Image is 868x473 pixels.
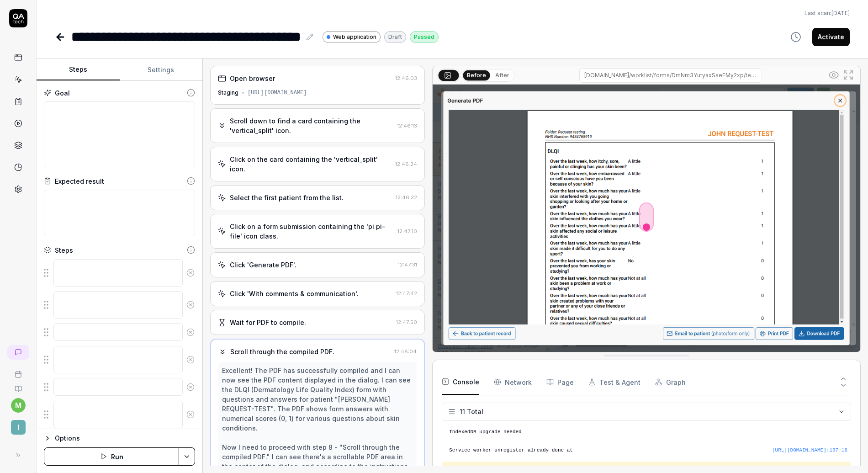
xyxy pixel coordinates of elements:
div: Open browser [230,74,275,83]
button: Page [546,369,574,395]
div: Suggestions [44,291,195,319]
a: Book a call with us [4,363,32,378]
div: [URL][DOMAIN_NAME] : 187 : 18 [772,446,847,454]
button: Remove step [183,405,198,424]
button: Activate [812,28,850,46]
time: 12:46:13 [397,122,417,129]
div: Suggestions [44,323,195,342]
button: Remove step [183,323,198,341]
div: Scroll through the compiled PDF. [230,347,334,356]
time: 12:47:10 [397,228,417,234]
a: New conversation [7,345,29,360]
span: I [11,420,26,435]
div: Suggestions [44,345,195,374]
a: Web application [323,31,381,43]
div: Select the first patient from the list. [230,193,344,202]
div: Suggestions [44,377,195,397]
div: Click 'Generate PDF'. [230,260,296,270]
div: Passed [410,31,439,43]
button: I [4,413,32,436]
time: [DATE] [831,10,850,16]
time: 12:46:03 [395,75,417,81]
div: Click on a form submission containing the 'pi pi-file' icon class. [230,222,394,241]
button: Remove step [183,264,198,282]
time: 12:47:31 [398,261,417,268]
button: Run [44,447,179,466]
button: m [11,398,26,413]
button: [URL][DOMAIN_NAME]:187:18 [772,446,847,454]
time: 12:46:24 [395,161,417,167]
div: Suggestions [44,259,195,287]
time: 12:48:04 [394,348,417,355]
pre: Deprecated API for given entry type. [456,465,847,473]
time: 12:47:50 [396,319,417,325]
button: After [492,70,513,80]
span: Web application [333,33,376,41]
div: Click on the card containing the 'vertical_split' icon. [230,154,392,174]
div: Draft [384,31,406,43]
div: Goal [55,88,70,98]
button: Console [442,369,479,395]
button: Test & Agent [588,369,640,395]
button: View version history [785,28,807,46]
span: Last scan: [804,9,850,17]
a: Documentation [4,378,32,393]
button: Graph [655,369,686,395]
button: Show all interative elements [826,68,841,82]
time: 12:46:32 [396,194,417,201]
div: Options [55,433,195,444]
div: Steps [55,245,73,255]
button: Last scan:[DATE] [804,9,850,17]
div: Wait for PDF to compile. [230,318,306,327]
div: Staging [218,89,238,97]
button: Settings [120,59,203,81]
button: Options [44,433,195,444]
button: Remove step [183,351,198,369]
div: [URL][DOMAIN_NAME] [248,89,307,97]
pre: Service worker unregister already done at [449,446,847,454]
img: Screenshot [433,85,860,352]
button: Remove step [183,296,198,314]
button: Steps [37,59,120,81]
button: Network [494,369,532,395]
time: 12:47:42 [396,290,417,297]
div: Suggestions [44,400,195,429]
div: Click 'With comments & communication'. [230,289,359,298]
div: Expected result [55,176,104,186]
button: Open in full screen [841,68,856,82]
button: Before [463,70,490,80]
pre: IndexedDB upgrade needed [449,428,847,436]
div: Scroll down to find a card containing the 'vertical_split' icon. [230,116,393,135]
button: Remove step [183,378,198,396]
